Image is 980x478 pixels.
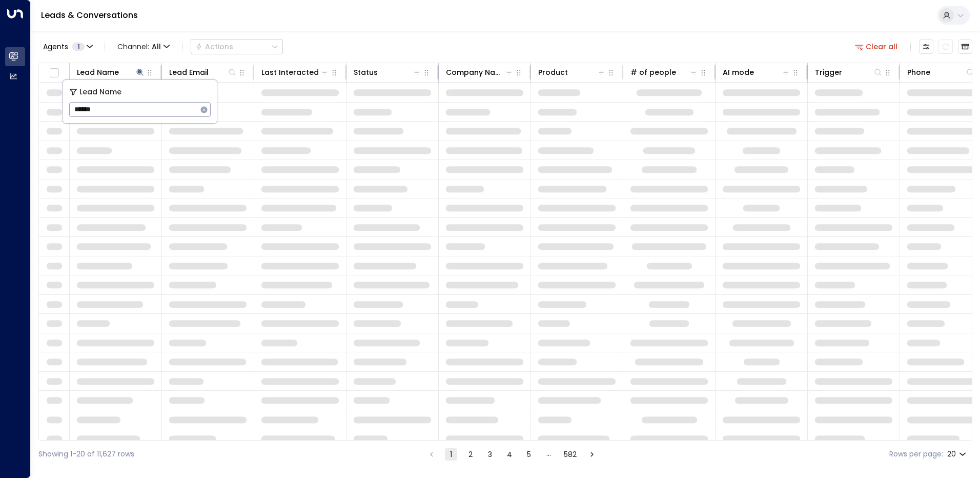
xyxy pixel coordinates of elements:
[261,66,330,78] div: Last Interacted
[464,448,477,461] button: Go to page 2
[723,66,791,78] div: AI mode
[958,39,972,54] button: Archived Leads
[41,9,138,21] a: Leads & Conversations
[907,66,930,78] div: Phone
[38,39,96,54] button: Agents1
[191,39,283,54] button: Actions
[79,86,121,98] span: Lead Name
[538,66,606,78] div: Product
[77,66,145,78] div: Lead Name
[851,39,902,54] button: Clear all
[503,448,516,461] button: Go to page 4
[919,39,933,54] button: Customize
[169,66,209,78] div: Lead Email
[542,448,555,461] div: …
[815,66,842,78] div: Trigger
[484,448,496,461] button: Go to page 3
[446,66,514,78] div: Company Name
[723,66,754,78] div: AI mode
[562,448,579,461] button: Go to page 582
[169,66,237,78] div: Lead Email
[425,448,599,461] nav: pagination navigation
[191,39,283,54] div: Button group with a nested menu
[43,43,68,50] span: Agents
[72,43,85,51] span: 1
[38,449,134,460] div: Showing 1-20 of 11,627 rows
[907,66,975,78] div: Phone
[195,42,233,51] div: Actions
[586,448,598,461] button: Go to next page
[538,66,568,78] div: Product
[354,66,378,78] div: Status
[261,66,319,78] div: Last Interacted
[354,66,422,78] div: Status
[630,66,676,78] div: # of people
[152,43,161,51] span: All
[523,448,535,461] button: Go to page 5
[938,39,953,54] span: Refresh
[77,66,119,78] div: Lead Name
[630,66,699,78] div: # of people
[445,448,457,461] button: page 1
[815,66,883,78] div: Trigger
[113,39,174,54] button: Channel:All
[446,66,504,78] div: Company Name
[113,39,174,54] span: Channel:
[947,447,968,462] div: 20
[889,449,943,460] label: Rows per page:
